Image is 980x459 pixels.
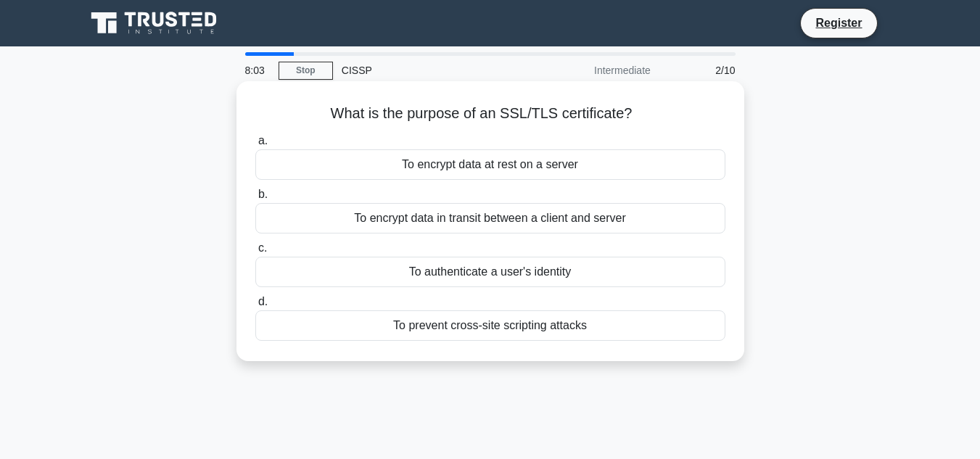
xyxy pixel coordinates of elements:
span: c. [258,241,267,254]
div: To encrypt data at rest on a server [255,149,725,180]
span: a. [258,134,268,146]
span: d. [258,295,268,307]
a: Stop [279,62,333,80]
div: To authenticate a user's identity [255,257,725,287]
a: Register [807,14,870,32]
div: To encrypt data in transit between a client and server [255,203,725,233]
h5: What is the purpose of an SSL/TLS certificate? [254,104,727,123]
div: Intermediate [532,56,659,85]
div: To prevent cross-site scripting attacks [255,310,725,341]
div: CISSP [333,56,532,85]
div: 8:03 [236,56,279,85]
span: b. [258,188,268,200]
div: 2/10 [659,56,744,85]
